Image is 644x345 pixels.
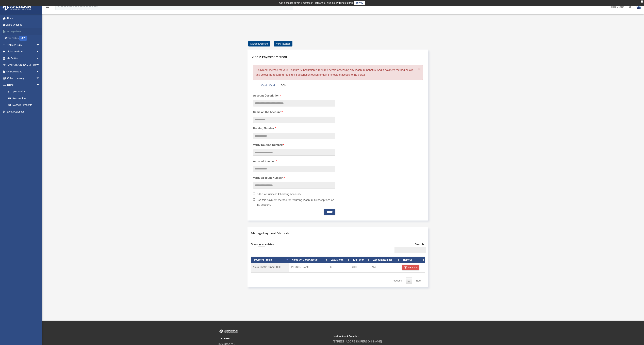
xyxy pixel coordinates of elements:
[253,159,335,164] label: Account Number:
[36,82,43,88] span: arrow_drop_down
[289,257,328,263] th: Name On Card/Account: activate to sort column ascending
[402,265,419,270] button: Remove
[219,329,239,333] img: Anderson Advisors Platinum Portal
[2,108,45,115] a: Events Calendar
[219,337,331,340] small: TOLL FREE
[279,1,353,5] div: Get a chance to win 6 months of Platinum for free just by filling out this
[19,36,27,41] div: NEW
[2,22,45,28] a: Online Ordering
[370,257,400,263] th: Account Number: activate to sort column ascending
[278,82,289,89] a: ACH
[251,257,289,263] th: Payment Profile: activate to sort column descending
[2,35,45,42] a: Order StatusNEW
[56,5,60,8] i: search
[350,257,370,263] th: Exp. Year: activate to sort column ascending
[251,231,425,235] h4: Manage Payment Methods
[274,41,292,46] a: View Invoices
[328,263,350,272] td: 02
[406,277,412,284] a: 1
[328,257,350,263] th: Exp. Month: activate to sort column ascending
[36,55,43,62] span: arrow_drop_down
[394,247,426,253] input: Search:
[333,340,382,343] a: [STREET_ADDRESS][PERSON_NAME]
[2,48,45,55] a: Digital Productsarrow_drop_down
[251,53,425,60] h4: Add A Payment Method
[45,6,49,9] a: menu
[10,90,12,94] span: $
[253,143,335,147] label: Verify Routing Number:
[2,82,45,88] a: Billingarrow_drop_down
[36,75,43,82] span: arrow_drop_down
[370,263,400,272] td: N/A
[253,198,335,207] label: Use this payment method for recurring Platinum Subscriptions on my account.
[393,242,425,253] label: Search:
[354,1,365,5] a: survey
[418,67,420,71] button: Close
[253,93,335,98] label: Account Description:
[253,110,335,115] label: Name on the Account:
[2,55,45,62] a: My Entitiesarrow_drop_down
[253,193,255,195] input: Is this a Business Checking Account?
[45,5,49,9] i: menu
[636,4,641,9] img: User Pic
[251,263,289,272] td: Amex-Chetan-Trivedi-1003
[251,242,274,250] label: Show entries
[2,62,45,68] a: My [PERSON_NAME] Teamarrow_drop_down
[253,192,335,197] label: Is this a Business Checking Account?
[2,4,32,11] img: Anderson Advisors Platinum Portal
[36,68,43,75] span: arrow_drop_down
[5,95,45,102] a: Past Invoices
[333,335,445,338] small: Headquarters & Operations
[248,41,270,46] a: Manage Account
[2,75,45,82] a: Online Learningarrow_drop_down
[253,65,423,80] div: A payment method for your Platinum Subscription is required before accessing any Platinum benefit...
[258,82,278,89] a: Credit Card
[258,243,265,247] select: Showentries
[350,263,370,272] td: 2030
[5,102,43,108] a: Manage Payments
[36,42,43,49] span: arrow_drop_down
[418,67,420,71] span: ×
[36,62,43,69] span: arrow_drop_down
[289,263,328,272] td: [PERSON_NAME]
[2,68,45,75] a: My Documentsarrow_drop_down
[2,42,45,48] a: Platinum Q&Aarrow_drop_down
[390,277,404,284] a: Previous
[400,257,425,263] th: Remove: activate to sort column ascending
[5,88,45,95] a: $Open Invoices
[2,15,45,22] a: Home
[36,48,43,55] span: arrow_drop_down
[2,28,45,35] a: Tax Organizers
[414,277,424,284] a: Next
[641,1,643,3] div: close
[253,176,335,180] label: Verify Account Number:
[253,198,255,201] input: Use this payment method for recurring Platinum Subscriptions on my account.
[253,126,335,131] label: Routing Number:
